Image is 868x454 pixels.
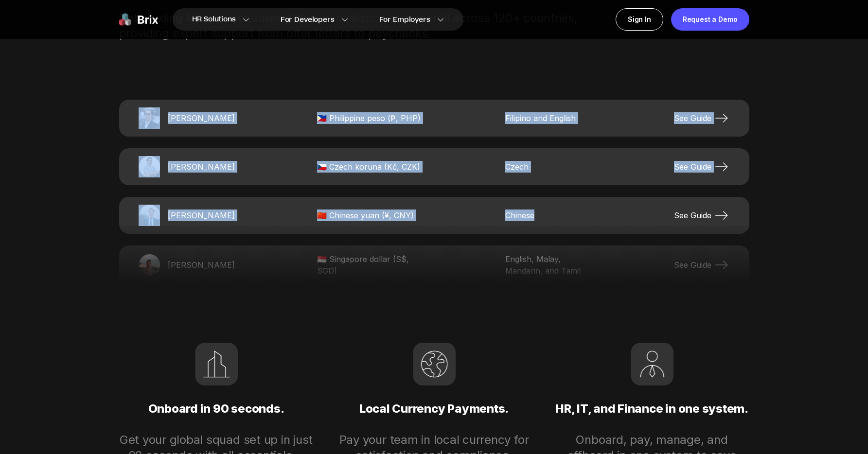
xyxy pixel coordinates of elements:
[616,8,663,31] a: Sign In
[168,210,236,221] span: [PERSON_NAME]
[317,112,424,124] span: 🇵🇭 Philippine peso (₱, PHP)
[505,112,593,124] span: Filipino and English
[674,159,729,175] a: See Guide
[168,161,236,173] span: [PERSON_NAME]
[168,112,236,124] span: [PERSON_NAME]
[192,12,236,27] span: HR Solutions
[505,210,593,221] span: Chinese
[674,208,729,223] a: See Guide
[674,110,729,126] a: See Guide
[119,385,314,432] p: Onboard in 90 seconds.
[379,15,430,25] span: For Employers
[317,210,424,221] span: 🇨🇳 Chinese yuan (¥, CNY)
[555,385,749,432] p: HR, IT, and Finance in one system.
[317,161,424,173] span: 🇨🇿 Czech koruna (Kč, CZK)
[671,8,749,31] a: Request a Demo
[281,15,335,25] span: For Developers
[505,161,593,173] span: Czech
[337,385,531,432] p: Local Currency Payments.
